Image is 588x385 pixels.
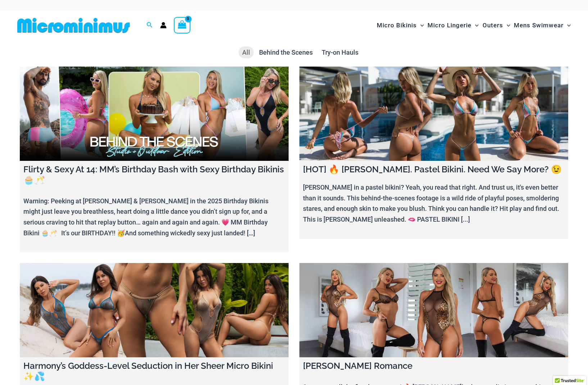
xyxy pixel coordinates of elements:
a: View Shopping Cart, empty [174,17,190,33]
a: Account icon link [160,22,167,28]
nav: Site Navigation [374,13,574,37]
h4: Harmony’s Goddess-Level Seduction in Her Sheer Micro Bikini ✨💦 [23,361,285,382]
a: Harmony’s Goddess-Level Seduction in Her Sheer Micro Bikini ✨💦 [20,263,289,357]
p: Warning: Peeking at [PERSON_NAME] & [PERSON_NAME] in the 2025 Birthday Bikinis might just leave y... [23,196,285,239]
a: Micro BikinisMenu ToggleMenu Toggle [375,14,426,36]
a: OutersMenu ToggleMenu Toggle [481,14,512,36]
h4: [PERSON_NAME] Romance [303,361,565,371]
a: [HOT] 🔥 Olivia. Pastel Bikini. Need We Say More? 😉 [299,67,568,161]
h4: Flirty & Sexy At 14: MM’s Birthday Bash with Sexy Birthday Bikinis 🧁🥂 [23,164,285,185]
span: Menu Toggle [417,16,424,35]
span: Menu Toggle [503,16,510,35]
a: Search icon link [146,21,153,30]
span: Menu Toggle [471,16,479,35]
span: Mens Swimwear [514,16,564,35]
img: MM SHOP LOGO FLAT [14,17,133,33]
span: Try-on Hauls [322,49,358,56]
h4: [HOT] 🔥 [PERSON_NAME]. Pastel Bikini. Need We Say More? 😉 [303,164,565,175]
a: Flirty & Sexy At 14: MM’s Birthday Bash with Sexy Birthday Bikinis 🧁🥂 [20,67,289,161]
p: [PERSON_NAME] in a pastel bikini? Yeah, you read that right. And trust us, it's even better than ... [303,182,565,225]
span: Behind the Scenes [259,49,313,56]
span: All [242,49,250,56]
a: Micro LingerieMenu ToggleMenu Toggle [426,14,480,36]
span: Micro Lingerie [428,16,471,35]
span: Outers [483,16,503,35]
span: Micro Bikinis [377,16,417,35]
a: Ilana Savage Romance [299,263,568,357]
a: Mens SwimwearMenu ToggleMenu Toggle [512,14,573,36]
span: Menu Toggle [564,16,571,35]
